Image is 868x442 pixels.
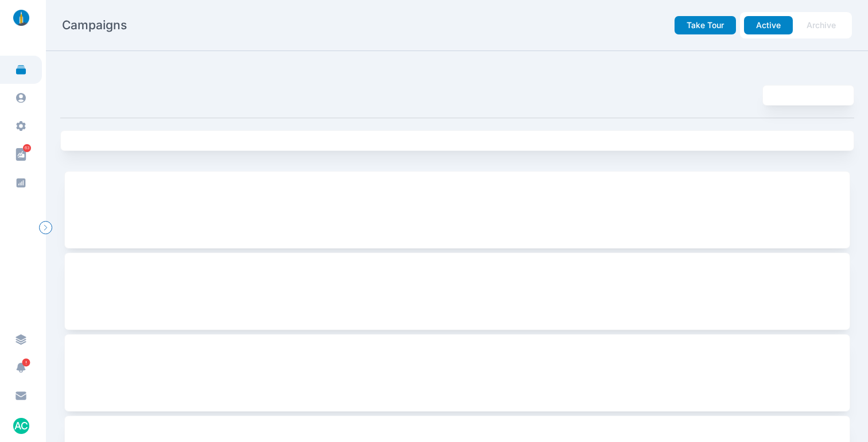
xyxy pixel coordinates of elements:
[675,16,736,34] button: Take Tour
[795,16,848,34] button: Archive
[9,10,33,26] img: linklaunch_small.2ae18699.png
[23,144,31,152] span: 63
[62,17,127,33] h2: Campaigns
[744,16,793,34] button: Active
